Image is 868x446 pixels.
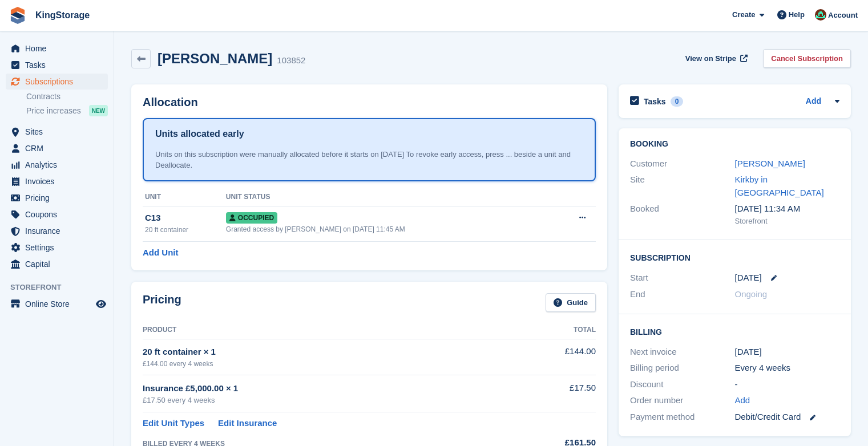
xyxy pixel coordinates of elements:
a: Guide [546,293,596,312]
div: Billing period [630,362,735,375]
a: menu [6,256,108,272]
div: Insurance £5,000.00 × 1 [143,382,511,395]
time: 2025-08-28 00:00:00 UTC [735,271,762,285]
div: NEW [89,105,108,116]
th: Unit [143,188,226,206]
a: Cancel Subscription [763,49,851,68]
div: 103852 [277,54,305,67]
a: View on Stripe [681,49,750,68]
h2: Allocation [143,96,596,109]
th: Total [511,321,596,339]
th: Product [143,321,511,339]
a: menu [6,57,108,73]
span: Help [789,9,805,21]
a: menu [6,157,108,173]
a: menu [6,240,108,256]
div: C13 [145,212,226,225]
a: menu [6,140,108,156]
h1: Units allocated early [155,127,244,141]
span: Ongoing [735,289,768,299]
span: Insurance [25,223,94,239]
h2: Booking [630,140,839,149]
div: Every 4 weeks [735,362,840,375]
a: Edit Insurance [218,417,277,430]
div: 20 ft container × 1 [143,346,511,359]
a: menu [6,223,108,239]
a: menu [6,74,108,90]
span: Home [25,40,94,56]
span: Tasks [25,57,94,73]
span: Subscriptions [25,74,94,90]
a: Kirkby in [GEOGRAPHIC_DATA] [735,175,824,197]
img: John King [815,9,826,21]
a: menu [6,124,108,140]
span: Capital [25,256,94,272]
span: Account [828,10,858,21]
span: View on Stripe [685,53,736,64]
a: KingStorage [31,6,94,25]
span: Pricing [25,190,94,206]
span: Analytics [25,157,94,173]
img: stora-icon-8386f47178a22dfd0bd8f6a31ec36ba5ce8667c1dd55bd0f319d3a0aa187defe.svg [9,7,26,24]
a: Preview store [94,297,108,311]
a: menu [6,40,108,56]
span: Create [732,9,755,21]
span: Settings [25,240,94,256]
div: Start [630,271,735,285]
th: Unit Status [226,188,552,206]
div: [DATE] 11:34 AM [735,202,840,216]
a: menu [6,206,108,222]
h2: Billing [630,326,839,337]
div: 0 [671,96,684,107]
a: Contracts [26,91,108,102]
div: Booked [630,202,735,226]
div: 20 ft container [145,225,226,235]
span: Sites [25,124,94,140]
div: Granted access by [PERSON_NAME] on [DATE] 11:45 AM [226,224,552,234]
a: Price increases NEW [26,104,108,117]
div: Units on this subscription were manually allocated before it starts on [DATE] To revoke early acc... [155,149,583,171]
div: Debit/Credit Card [735,411,840,424]
div: Customer [630,157,735,171]
a: menu [6,296,108,312]
a: menu [6,173,108,189]
span: Online Store [25,296,94,312]
td: £144.00 [511,339,596,375]
h2: Subscription [630,252,839,263]
span: CRM [25,140,94,156]
div: Storefront [735,216,840,227]
a: Edit Unit Types [143,417,204,430]
span: Invoices [25,173,94,189]
a: Add [806,95,821,108]
span: Coupons [25,206,94,222]
span: Price increases [26,106,81,116]
div: Site [630,173,735,199]
div: Next invoice [630,346,735,359]
div: £17.50 every 4 weeks [143,395,511,406]
div: [DATE] [735,346,840,359]
h2: [PERSON_NAME] [158,51,272,66]
a: Add [735,394,750,407]
div: £144.00 every 4 weeks [143,359,511,369]
div: Order number [630,394,735,407]
td: £17.50 [511,375,596,412]
div: End [630,288,735,301]
span: Occupied [226,212,277,224]
div: Payment method [630,411,735,424]
h2: Tasks [644,96,666,107]
div: Discount [630,378,735,391]
div: - [735,378,840,391]
a: menu [6,190,108,206]
a: Add Unit [143,246,178,260]
a: [PERSON_NAME] [735,159,805,168]
span: Storefront [10,282,114,293]
h2: Pricing [143,293,181,312]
